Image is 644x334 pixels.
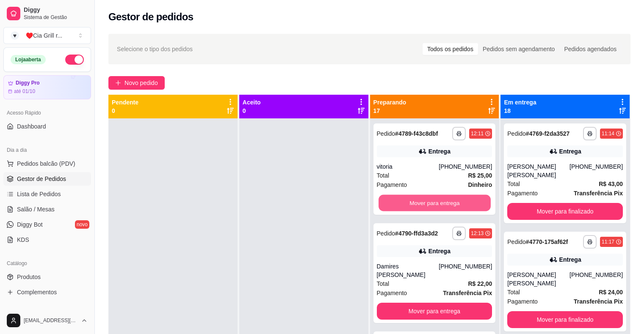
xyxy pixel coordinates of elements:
[428,147,451,156] div: Entrega
[423,43,478,55] div: Todos os pedidos
[439,262,492,279] div: [PHONE_NUMBER]
[11,31,19,40] span: ♥
[377,303,492,320] button: Mover para entrega
[574,190,623,197] strong: Transferência Pix
[3,27,91,44] button: Select a team
[3,203,91,216] a: Salão / Mesas
[569,271,623,287] div: [PHONE_NUMBER]
[507,287,520,297] span: Total
[507,203,623,220] button: Mover para finalizado
[599,181,623,187] strong: R$ 43,00
[14,88,35,95] article: até 01/10
[507,130,526,137] span: Pedido
[478,43,559,55] div: Pedidos sem agendamento
[243,107,261,115] p: 0
[17,235,29,244] span: KDS
[3,218,91,231] a: Diggy Botnovo
[3,187,91,201] a: Lista de Pedidos
[559,147,581,156] div: Entrega
[395,130,438,137] strong: # 4789-f43c8dbf
[112,98,138,107] p: Pendente
[379,195,491,211] button: Mover para entrega
[3,157,91,170] button: Pedidos balcão (PDV)
[26,31,62,40] div: ♥️Cia Grill r ...
[377,279,390,288] span: Total
[3,172,91,186] a: Gestor de Pedidos
[439,162,492,171] div: [PHONE_NUMBER]
[17,190,61,198] span: Lista de Pedidos
[3,285,91,299] a: Complementos
[526,130,570,137] strong: # 4769-f2da3527
[124,78,158,88] span: Novo pedido
[24,14,88,21] span: Sistema de Gestão
[507,311,623,328] button: Mover para finalizado
[377,288,407,298] span: Pagamento
[11,55,46,64] div: Loja aberta
[117,44,193,54] span: Selecione o tipo dos pedidos
[602,238,614,245] div: 11:17
[507,179,520,189] span: Total
[108,10,193,24] h2: Gestor de pedidos
[112,107,138,115] p: 0
[526,238,568,245] strong: # 4770-175af62f
[115,80,121,86] span: plus
[377,180,407,189] span: Pagamento
[16,80,40,86] article: Diggy Pro
[243,98,261,107] p: Aceito
[3,257,91,270] div: Catálogo
[108,76,165,90] button: Novo pedido
[602,130,614,137] div: 11:14
[395,230,438,237] strong: # 4790-ffd3a3d2
[468,181,492,188] strong: Dinheiro
[559,43,621,55] div: Pedidos agendados
[559,255,581,264] div: Entrega
[504,107,536,115] p: 18
[3,3,91,24] a: DiggySistema de Gestão
[24,6,88,14] span: Diggy
[17,175,66,183] span: Gestor de Pedidos
[3,310,91,331] button: [EMAIL_ADDRESS][DOMAIN_NAME]
[377,262,439,279] div: Damires [PERSON_NAME]
[507,189,538,198] span: Pagamento
[3,233,91,246] a: KDS
[377,230,395,237] span: Pedido
[574,298,623,305] strong: Transferência Pix
[507,271,569,287] div: [PERSON_NAME] [PERSON_NAME]
[17,273,41,281] span: Produtos
[373,98,406,107] p: Preparando
[507,297,538,306] span: Pagamento
[443,290,492,296] strong: Transferência Pix
[504,98,536,107] p: Em entrega
[507,238,526,245] span: Pedido
[17,288,57,296] span: Complementos
[3,143,91,157] div: Dia a dia
[65,55,84,65] button: Alterar Status
[468,280,492,287] strong: R$ 22,00
[377,171,390,180] span: Total
[471,130,484,137] div: 12:11
[17,159,75,168] span: Pedidos balcão (PDV)
[373,107,406,115] p: 17
[17,220,43,229] span: Diggy Bot
[3,270,91,284] a: Produtos
[569,162,623,179] div: [PHONE_NUMBER]
[377,162,439,171] div: vitoria
[428,247,451,255] div: Entrega
[471,230,484,237] div: 12:13
[377,130,395,137] span: Pedido
[599,289,623,296] strong: R$ 24,00
[3,75,91,99] a: Diggy Proaté 01/10
[507,162,569,179] div: [PERSON_NAME] [PERSON_NAME]
[24,317,77,324] span: [EMAIL_ADDRESS][DOMAIN_NAME]
[17,122,46,131] span: Dashboard
[3,120,91,133] a: Dashboard
[17,205,55,214] span: Salão / Mesas
[468,172,492,179] strong: R$ 25,00
[3,106,91,120] div: Acesso Rápido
